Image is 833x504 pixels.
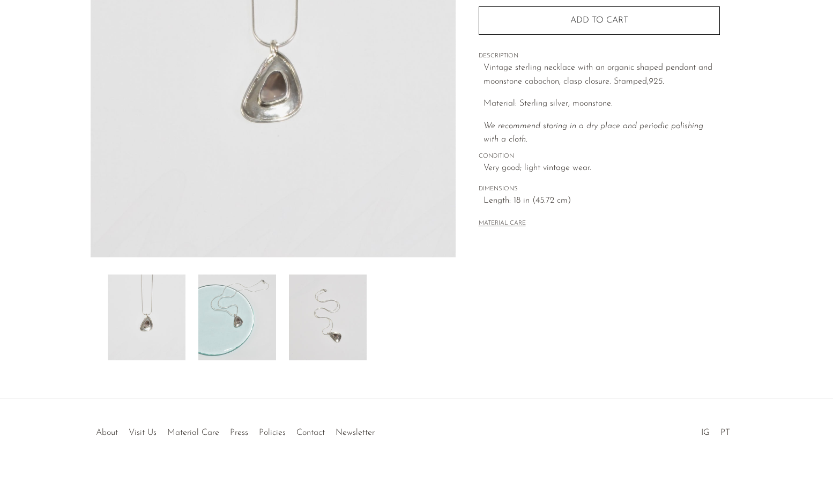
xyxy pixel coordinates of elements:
img: Organic Moonstone Pendant Necklace [289,275,367,360]
span: Length: 18 in (45.72 cm) [484,194,720,208]
img: Organic Moonstone Pendant Necklace [198,275,276,360]
span: DESCRIPTION [479,51,720,61]
span: Add to cart [570,16,628,25]
span: DIMENSIONS [479,184,720,194]
span: CONDITION [479,152,720,161]
p: Vintage sterling necklace with an organic shaped pendant and moonstone cabochon, clasp closure. S... [484,61,720,88]
button: Add to cart [479,6,720,34]
span: Very good; light vintage wear. [484,161,720,175]
img: Organic Moonstone Pendant Necklace [108,275,185,360]
a: PT [720,428,730,437]
ul: Social Medias [696,420,735,440]
a: Material Care [167,428,219,437]
a: Contact [296,428,325,437]
a: Press [230,428,248,437]
i: We recommend storing in a dry place and periodic polishing with a cloth. [484,122,703,144]
ul: Quick links [91,420,380,440]
button: MATERIAL CARE [479,220,526,228]
em: 925. [649,77,664,86]
a: Visit Us [129,428,157,437]
a: IG [701,428,710,437]
a: About [96,428,118,437]
p: Material: Sterling silver, moonstone. [484,97,720,111]
a: Policies [259,428,286,437]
